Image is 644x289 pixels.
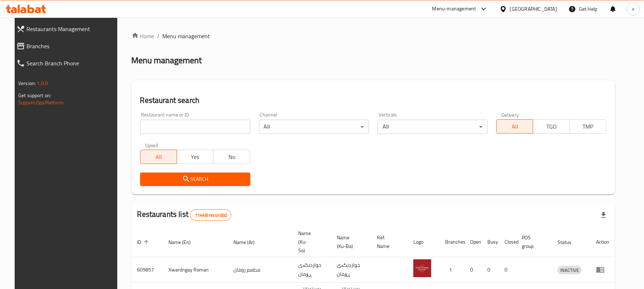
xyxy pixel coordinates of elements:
[140,95,606,106] h2: Restaurant search
[432,5,476,13] div: Menu-management
[190,209,231,221] div: Total records count
[37,79,48,88] span: 1.0.0
[440,257,465,283] td: 1
[140,173,250,186] button: Search
[18,91,51,100] span: Get support on:
[228,257,292,283] td: مطعم رومان
[482,257,499,283] td: 0
[557,238,581,246] span: Status
[510,5,557,13] div: [GEOGRAPHIC_DATA]
[408,227,440,257] th: Logo
[337,233,363,250] span: Name (Ku-Ba)
[137,209,232,221] h2: Restaurants list
[533,119,570,134] button: TGO
[132,257,163,283] td: 609857
[11,20,122,38] a: Restaurants Management
[298,229,323,255] span: Name (Ku-So)
[18,79,36,88] span: Version:
[465,257,482,283] td: 0
[132,32,615,40] nav: breadcrumb
[11,38,122,55] a: Branches
[596,265,609,274] div: Menu
[632,5,634,13] span: e
[26,42,117,50] span: Branches
[145,143,158,148] label: Upsell
[146,175,245,184] span: Search
[169,238,200,246] span: Name (En)
[573,121,604,132] span: TMP
[557,266,582,274] div: INACTIVE
[465,227,482,257] th: Open
[482,227,499,257] th: Busy
[177,150,213,164] button: Yes
[18,98,64,107] a: Support.OpsPlatform
[440,227,465,257] th: Branches
[499,227,516,257] th: Closed
[140,150,177,164] button: All
[496,119,533,134] button: All
[595,206,612,224] div: Export file
[216,152,247,162] span: No
[132,55,202,66] h2: Menu management
[259,120,369,134] div: All
[522,233,543,250] span: POS group
[180,152,211,162] span: Yes
[570,119,606,134] button: TMP
[213,150,250,164] button: No
[11,55,122,72] a: Search Branch Phone
[413,259,431,277] img: Xwardngay Roman
[157,32,160,40] li: /
[377,233,399,250] span: Ref. Name
[292,257,331,283] td: خواردنگەی ڕۆمان
[140,120,250,134] input: Search for restaurant name or ID..
[499,257,516,283] td: 0
[26,59,117,68] span: Search Branch Phone
[233,238,264,246] span: Name (Ar)
[191,212,231,219] span: 11448 record(s)
[137,238,151,246] span: ID
[501,112,519,117] label: Delivery
[143,152,174,162] span: All
[163,32,210,40] span: Menu management
[132,32,154,40] a: Home
[331,257,372,283] td: خواردنگەی ڕۆمان
[500,121,530,132] span: All
[26,25,117,33] span: Restaurants Management
[590,227,615,257] th: Action
[557,266,582,274] span: INACTIVE
[163,257,228,283] td: Xwardngay Roman
[536,121,567,132] span: TGO
[378,120,488,134] div: All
